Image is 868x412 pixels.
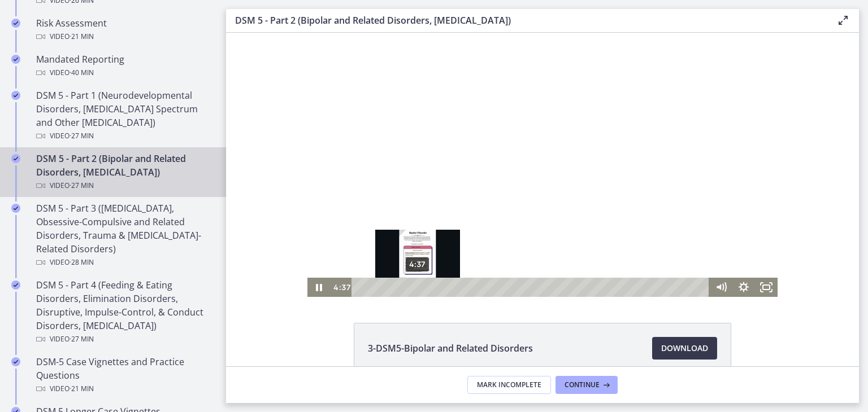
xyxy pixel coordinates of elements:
i: Completed [11,91,20,100]
div: Video [36,382,212,396]
span: · 21 min [70,382,94,396]
iframe: Video Lesson [226,33,859,297]
span: · 28 min [70,256,94,269]
div: Video [36,129,212,143]
i: Completed [11,204,20,213]
div: DSM 5 - Part 1 (Neurodevelopmental Disorders, [MEDICAL_DATA] Spectrum and Other [MEDICAL_DATA]) [36,89,212,143]
button: Mute [484,245,506,264]
span: · 27 min [70,129,94,143]
span: · 27 min [70,332,94,346]
span: · 21 min [70,30,94,43]
span: Download [661,341,708,355]
div: Video [36,332,212,346]
i: Completed [11,55,20,64]
span: · 27 min [70,179,94,192]
h3: DSM 5 - Part 2 (Bipolar and Related Disorders, [MEDICAL_DATA]) [235,14,818,27]
div: Video [36,30,212,43]
button: Mark Incomplete [467,376,551,394]
i: Completed [11,19,20,28]
div: DSM 5 - Part 4 (Feeding & Eating Disorders, Elimination Disorders, Disruptive, Impulse-Control, &... [36,278,212,346]
button: Fullscreen [529,245,552,264]
span: Mark Incomplete [477,380,541,389]
button: Continue [555,376,618,394]
div: Video [36,179,212,192]
i: Completed [11,280,20,290]
div: Risk Assessment [36,16,212,43]
div: DSM-5 Case Vignettes and Practice Questions [36,355,212,396]
button: Show settings menu [506,245,529,264]
span: Continue [565,380,600,389]
div: Video [36,66,212,80]
div: Mandated Reporting [36,52,212,80]
a: Download [652,337,717,360]
i: Completed [11,154,20,163]
span: · 40 min [70,66,94,80]
i: Completed [11,357,20,366]
div: DSM 5 - Part 3 ([MEDICAL_DATA], Obsessive-Compulsive and Related Disorders, Trauma & [MEDICAL_DAT... [36,201,212,269]
div: Video [36,256,212,269]
span: 3-DSM5-Bipolar and Related Disorders [368,341,533,355]
div: DSM 5 - Part 2 (Bipolar and Related Disorders, [MEDICAL_DATA]) [36,152,212,192]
